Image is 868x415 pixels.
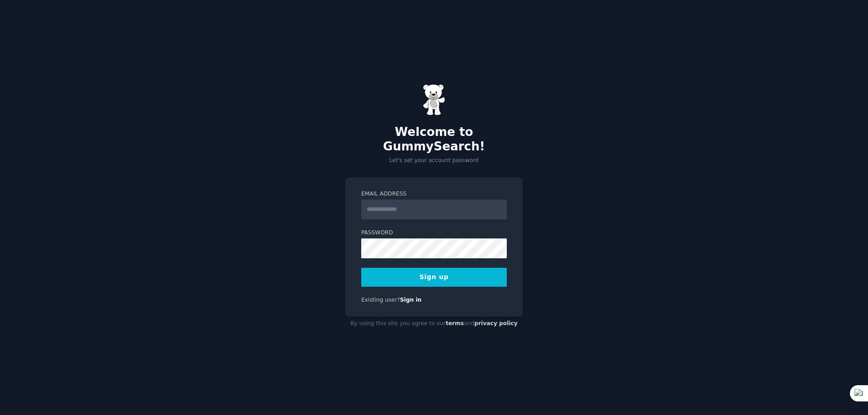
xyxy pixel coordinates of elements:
label: Email Address [361,190,507,198]
span: Existing user? [361,297,400,303]
a: Sign in [400,297,422,303]
p: Let's set your account password [345,157,523,165]
a: terms [446,320,464,326]
div: By using this site you agree to our and [345,317,523,331]
button: Sign up [361,268,507,287]
label: Password [361,229,507,237]
a: privacy policy [474,320,518,326]
h2: Welcome to GummySearch! [345,125,523,154]
img: Gummy Bear [423,84,445,116]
